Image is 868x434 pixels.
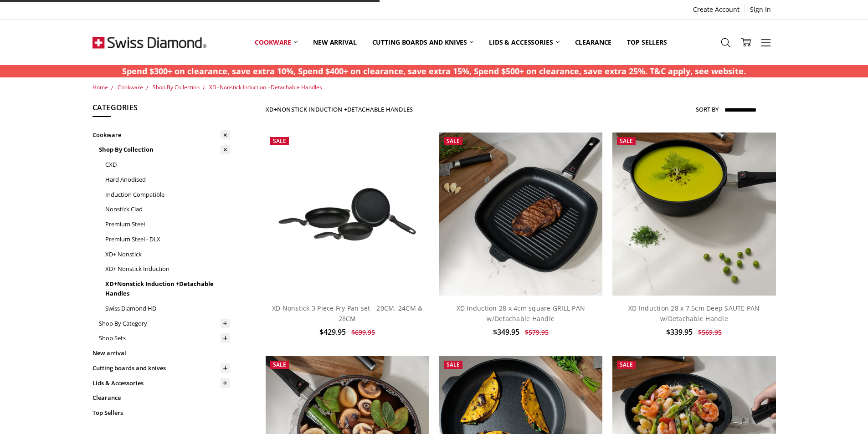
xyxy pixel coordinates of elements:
[105,261,230,276] a: XD+ Nonstick Induction
[688,3,745,16] a: Create Account
[439,133,602,296] img: XD Induction 28 x 4cm square GRILL PAN w/Detachable Handle
[351,328,375,337] span: $699.95
[266,133,429,296] a: XD Nonstick 3 Piece Fry Pan set - 20CM, 24CM & 28CM
[628,304,760,322] a: XD Induction 28 x 7.5cm Deep SAUTE PAN w/Detachable Handle
[153,83,200,91] a: Shop By Collection
[305,22,364,62] a: New arrival
[92,20,206,65] img: Free Shipping On Every Order
[105,276,230,301] a: XD+Nonstick Induction +Detachable Handles
[525,328,549,337] span: $579.95
[365,22,482,62] a: Cutting boards and knives
[122,65,746,77] p: Spend $300+ on clearance, save extra 10%, Spend $400+ on clearance, save extra 15%, Spend $500+ o...
[105,247,230,262] a: XD+ Nonstick
[319,327,346,337] span: $429.95
[247,22,305,62] a: Cookware
[696,102,719,117] label: Sort By
[612,133,776,296] img: XD Induction 28 x 7.5cm Deep SAUTE PAN w/Detachable Handle
[92,346,230,361] a: New arrival
[105,157,230,172] a: CXD
[620,137,633,145] span: Sale
[273,137,286,145] span: Sale
[272,304,423,322] a: XD Nonstick 3 Piece Fry Pan set - 20CM, 24CM & 28CM
[209,83,322,91] a: XD+Nonstick Induction +Detachable Handles
[92,102,230,117] h5: Categories
[567,22,620,62] a: Clearance
[99,142,230,157] a: Shop By Collection
[273,361,286,368] span: Sale
[266,106,413,113] h1: XD+Nonstick Induction +Detachable Handles
[666,327,693,337] span: $339.95
[92,361,230,376] a: Cutting boards and knives
[92,128,230,143] a: Cookware
[698,328,722,337] span: $569.95
[99,331,230,346] a: Shop Sets
[447,137,460,145] span: Sale
[457,304,586,322] a: XD Induction 28 x 4cm square GRILL PAN w/Detachable Handle
[105,301,230,316] a: Swiss Diamond HD
[92,405,230,420] a: Top Sellers
[105,187,230,202] a: Induction Compatible
[105,217,230,232] a: Premium Steel
[447,361,460,368] span: Sale
[92,390,230,405] a: Clearance
[92,376,230,391] a: Lids & Accessories
[92,83,108,91] a: Home
[619,22,674,62] a: Top Sellers
[99,316,230,331] a: Shop By Category
[105,202,230,217] a: Nonstick Clad
[118,83,143,91] a: Cookware
[745,3,776,16] a: Sign In
[493,327,519,337] span: $349.95
[481,22,567,62] a: Lids & Accessories
[266,174,429,255] img: XD Nonstick 3 Piece Fry Pan set - 20CM, 24CM & 28CM
[105,232,230,247] a: Premium Steel - DLX
[620,361,633,368] span: Sale
[105,172,230,187] a: Hard Anodised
